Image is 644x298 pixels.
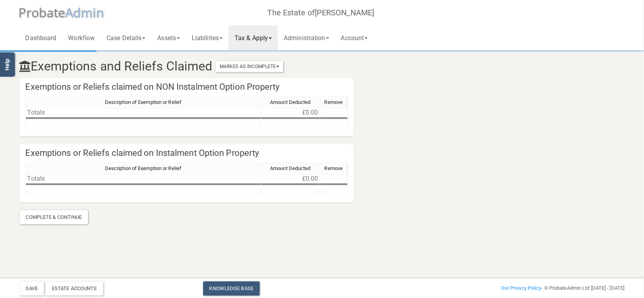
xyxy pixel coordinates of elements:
[270,99,311,105] span: Amount Deducted
[20,210,88,224] div: Complete & Continue
[20,25,62,50] a: Dashboard
[14,59,425,73] h3: Exemptions and Reliefs Claimed
[335,25,374,50] a: Account
[216,61,283,72] button: Marked As Incomplete
[501,285,541,291] a: Our Privacy Policy
[261,174,320,183] td: £0.00
[186,25,229,50] a: Liabilities
[65,4,104,21] span: A
[229,25,278,50] a: Tax & Apply
[261,108,320,117] td: £0.00
[46,281,103,296] div: Estate Accounts
[278,25,335,50] a: Administration
[203,281,260,296] a: Knowledge Base
[270,165,311,171] span: Amount Deducted
[62,25,101,50] a: Workflow
[325,99,343,105] span: Remove
[73,4,104,21] span: dmin
[101,25,151,50] a: Case Details
[26,108,261,117] td: Totals
[20,281,44,296] button: Save
[425,283,630,293] div: - © ProbateAdmin Ltd [DATE] - [DATE]
[20,144,354,163] h4: Exemptions or Reliefs claimed on Instalment Option Property
[26,174,261,183] td: Totals
[325,165,343,171] span: Remove
[26,4,66,21] span: robate
[19,4,66,21] span: P
[105,99,182,105] span: Description of Exemption or Relief
[20,78,354,96] h4: Exemptions or Reliefs claimed on NON Instalment Option Property
[151,25,186,50] a: Assets
[105,165,182,171] span: Description of Exemption or Relief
